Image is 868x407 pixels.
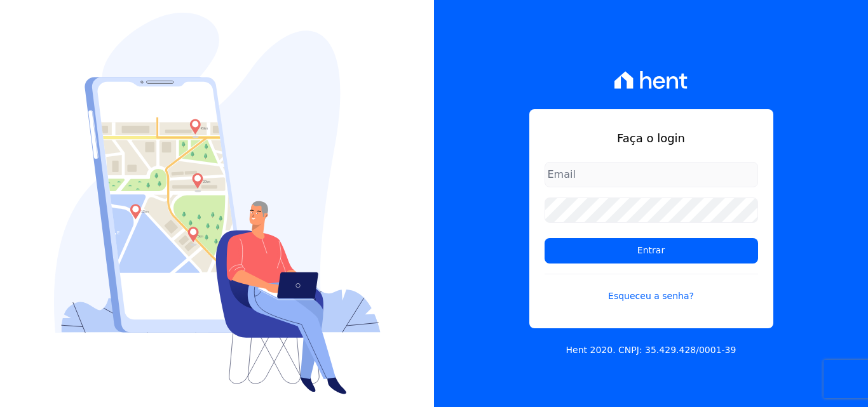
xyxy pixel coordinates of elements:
img: Login [54,13,381,394]
p: Hent 2020. CNPJ: 35.429.428/0001-39 [566,344,736,357]
a: Esqueceu a senha? [545,274,758,303]
h1: Faça o login [545,130,758,147]
input: Entrar [545,238,758,264]
input: Email [545,162,758,187]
